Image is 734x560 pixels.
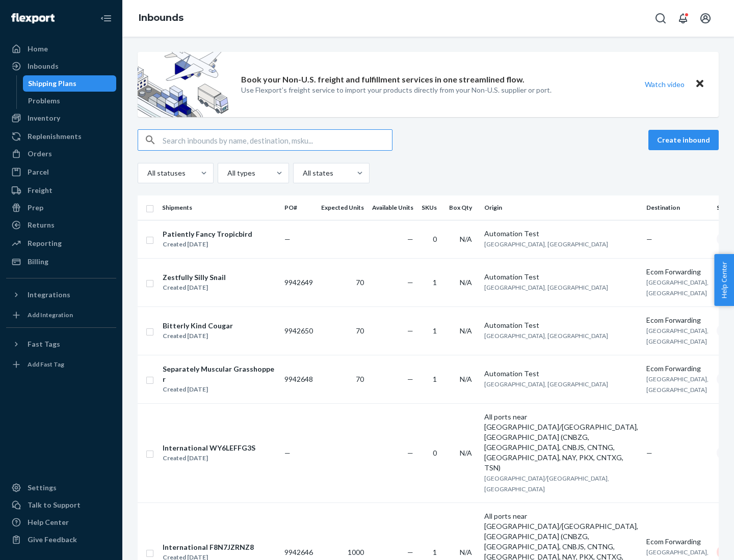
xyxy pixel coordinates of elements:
button: Give Feedback [6,531,116,548]
span: — [284,449,291,457]
span: [GEOGRAPHIC_DATA], [GEOGRAPHIC_DATA] [484,380,608,388]
span: 1000 [348,548,364,556]
span: [GEOGRAPHIC_DATA], [GEOGRAPHIC_DATA] [646,375,709,394]
div: All ports near [GEOGRAPHIC_DATA]/[GEOGRAPHIC_DATA], [GEOGRAPHIC_DATA] (CNBZG, [GEOGRAPHIC_DATA], ... [484,412,638,473]
span: — [646,235,652,243]
a: Billing [6,254,116,270]
span: — [407,449,413,457]
input: All statuses [146,168,147,178]
span: — [407,548,413,556]
div: Help Center [28,517,69,527]
span: 1 [433,326,437,335]
div: Prep [28,203,43,213]
div: Automation Test [484,272,638,282]
div: Automation Test [484,229,638,239]
div: International WY6LEFFG3S [163,443,255,453]
td: 9942648 [280,355,317,403]
span: [GEOGRAPHIC_DATA], [GEOGRAPHIC_DATA] [646,278,709,297]
th: Box Qty [445,195,480,220]
div: Returns [28,220,55,230]
span: [GEOGRAPHIC_DATA]/[GEOGRAPHIC_DATA], [GEOGRAPHIC_DATA] [484,474,609,493]
div: Billing [28,257,48,267]
div: Parcel [28,167,49,177]
span: — [407,278,413,287]
span: N/A [460,375,472,383]
th: Origin [480,195,642,220]
div: Orders [28,149,52,159]
p: Book your Non-U.S. freight and fulfillment services in one streamlined flow. [241,74,525,86]
button: Open account menu [695,8,716,29]
a: Parcel [6,164,116,180]
span: N/A [460,449,472,457]
div: Ecom Forwarding [646,267,709,277]
div: Problems [28,96,60,106]
span: N/A [460,548,472,556]
a: Replenishments [6,128,116,145]
div: Talk to Support [28,500,81,510]
div: Patiently Fancy Tropicbird [163,229,252,239]
button: Open notifications [673,8,693,29]
input: All states [302,168,303,178]
span: 0 [433,449,437,457]
span: — [407,235,413,243]
div: Created [DATE] [163,453,255,463]
div: Created [DATE] [163,239,252,249]
th: SKUs [417,195,445,220]
div: Freight [28,185,53,195]
ol: breadcrumbs [130,4,192,33]
span: [GEOGRAPHIC_DATA], [GEOGRAPHIC_DATA] [646,327,709,345]
button: Fast Tags [6,336,116,352]
a: Returns [6,217,116,233]
th: Available Units [368,195,417,220]
span: N/A [460,235,472,243]
div: Created [DATE] [163,384,276,395]
button: Create inbound [648,130,719,150]
span: — [284,235,291,243]
div: International F8N7JZRNZ8 [163,542,254,552]
a: Inventory [6,110,116,126]
div: Separately Muscular Grasshopper [163,364,276,384]
div: Give Feedback [28,535,77,545]
a: Add Integration [6,307,116,323]
a: Talk to Support [6,497,116,513]
a: Add Fast Tag [6,356,116,373]
td: 9942650 [280,306,317,355]
span: 0 [433,235,437,243]
span: 1 [433,375,437,383]
div: Ecom Forwarding [646,537,709,547]
span: — [407,326,413,335]
a: Home [6,41,116,57]
span: [GEOGRAPHIC_DATA], [GEOGRAPHIC_DATA] [484,332,608,340]
th: Shipments [158,195,280,220]
div: Integrations [28,290,70,300]
div: Zestfully Silly Snail [163,272,226,283]
div: Created [DATE] [163,331,233,341]
div: Inventory [28,113,60,123]
button: Watch video [638,77,691,92]
a: Help Center [6,514,116,530]
button: Integrations [6,287,116,303]
div: Fast Tags [28,339,60,349]
span: [GEOGRAPHIC_DATA], [GEOGRAPHIC_DATA] [484,240,608,248]
a: Reporting [6,235,116,251]
span: — [646,449,652,457]
a: Inbounds [6,58,116,74]
a: Orders [6,146,116,162]
div: Add Integration [28,311,73,319]
td: 9942649 [280,258,317,306]
div: Reporting [28,238,62,248]
th: Destination [642,195,713,220]
span: 70 [356,375,364,383]
div: Inbounds [28,61,59,71]
a: Freight [6,182,116,199]
span: 70 [356,326,364,335]
div: Created [DATE] [163,283,226,293]
th: PO# [280,195,317,220]
a: Inbounds [139,12,183,23]
input: All types [226,168,227,178]
button: Close Navigation [96,8,116,29]
div: Ecom Forwarding [646,363,709,374]
a: Settings [6,480,116,496]
span: — [407,375,413,383]
a: Problems [23,93,117,109]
